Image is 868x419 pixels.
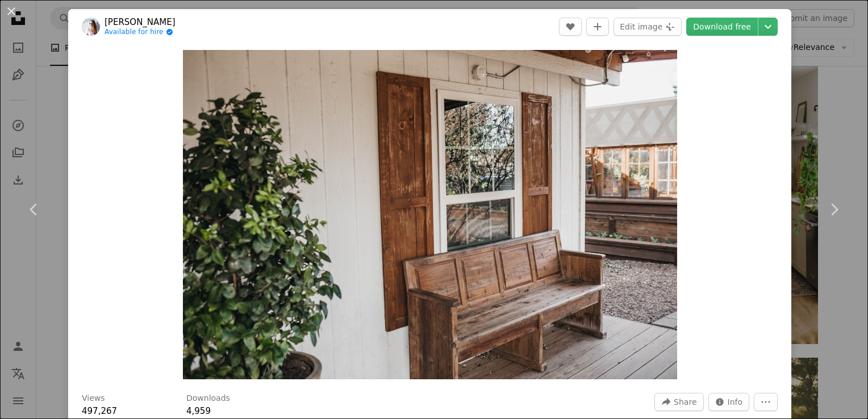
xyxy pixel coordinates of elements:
[686,18,758,36] a: Download free
[800,155,868,264] a: Next
[754,393,778,411] button: More Actions
[183,50,677,379] img: brown wooden bench beside white wooden wall
[183,50,677,379] button: Zoom in on this image
[82,406,117,416] span: 497,267
[82,18,100,36] img: Go to Camylla Battani's profile
[186,406,211,416] span: 4,959
[105,16,176,28] a: [PERSON_NAME]
[186,393,230,404] h3: Downloads
[674,393,696,410] span: Share
[105,28,176,37] a: Available for hire
[708,393,750,411] button: Stats about this image
[586,18,609,36] button: Add to Collection
[559,18,582,36] button: Like
[654,393,703,411] button: Share this image
[82,393,105,404] h3: Views
[728,393,743,410] span: Info
[614,18,682,36] button: Edit image
[758,18,778,36] button: Choose download size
